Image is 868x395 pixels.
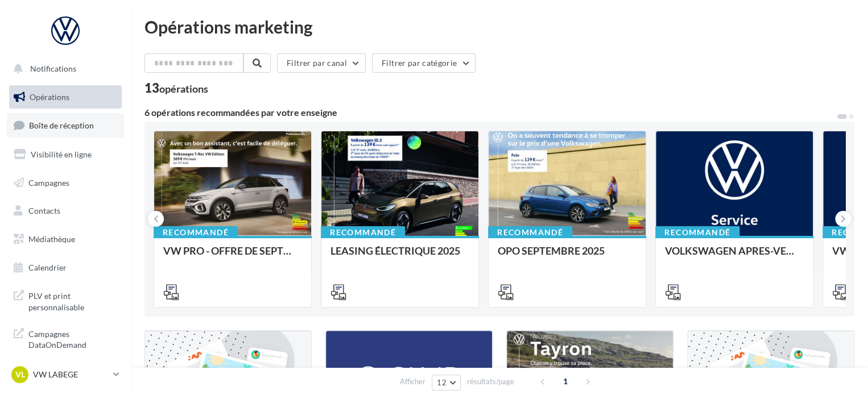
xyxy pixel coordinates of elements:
[28,234,75,244] span: Médiathèque
[467,376,514,387] span: résultats/page
[7,113,124,138] a: Boîte de réception
[321,226,405,239] div: Recommandé
[7,284,124,317] a: PLV et print personnalisable
[30,92,69,102] span: Opérations
[33,369,109,380] p: VW LABEGE
[144,18,854,35] div: Opérations marketing
[28,177,69,187] span: Campagnes
[7,322,124,355] a: Campagnes DataOnDemand
[7,171,124,195] a: Campagnes
[7,227,124,251] a: Médiathèque
[28,326,117,351] span: Campagnes DataOnDemand
[655,226,739,239] div: Recommandé
[9,364,122,385] a: VL VW LABEGE
[144,82,208,94] div: 13
[15,369,25,380] span: VL
[28,288,117,313] span: PLV et print personnalisable
[28,206,60,215] span: Contacts
[30,64,76,73] span: Notifications
[330,245,469,268] div: LEASING ÉLECTRIQUE 2025
[556,372,574,390] span: 1
[7,256,124,280] a: Calendrier
[665,245,804,268] div: VOLKSWAGEN APRES-VENTE
[488,226,572,239] div: Recommandé
[372,53,476,73] button: Filtrer par catégorie
[163,245,302,268] div: VW PRO - OFFRE DE SEPTEMBRE 25
[432,375,461,390] button: 12
[7,85,124,109] a: Opérations
[7,143,124,167] a: Visibilité en ligne
[31,149,92,159] span: Visibilité en ligne
[277,53,366,73] button: Filtrer par canal
[154,226,238,239] div: Recommandé
[7,199,124,223] a: Contacts
[29,120,94,130] span: Boîte de réception
[498,245,636,268] div: OPO SEPTEMBRE 2025
[144,108,836,117] div: 6 opérations recommandées par votre enseigne
[437,378,447,387] span: 12
[7,57,119,81] button: Notifications
[400,376,425,387] span: Afficher
[28,263,67,272] span: Calendrier
[159,84,208,94] div: opérations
